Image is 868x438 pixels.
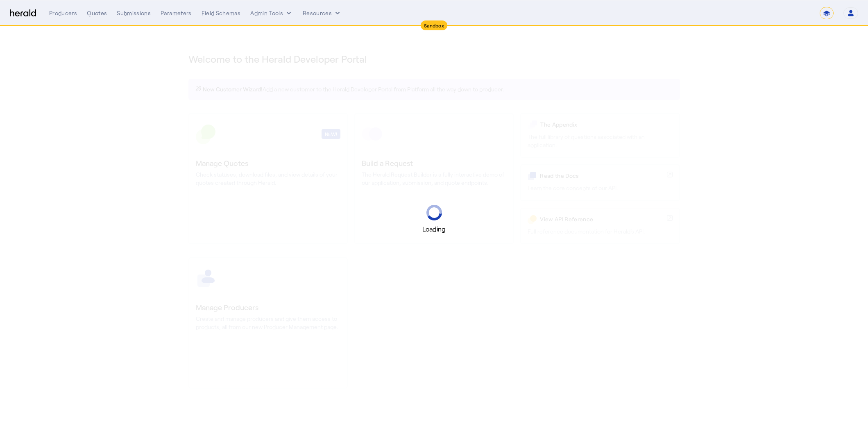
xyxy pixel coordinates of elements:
div: Submissions [117,9,151,17]
div: Field Schemas [202,9,241,17]
button: Resources dropdown menu [303,9,342,17]
button: internal dropdown menu [250,9,293,17]
div: Parameters [161,9,192,17]
div: Producers [49,9,77,17]
div: Quotes [87,9,107,17]
img: Herald Logo [10,9,36,17]
div: Sandbox [421,20,447,30]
